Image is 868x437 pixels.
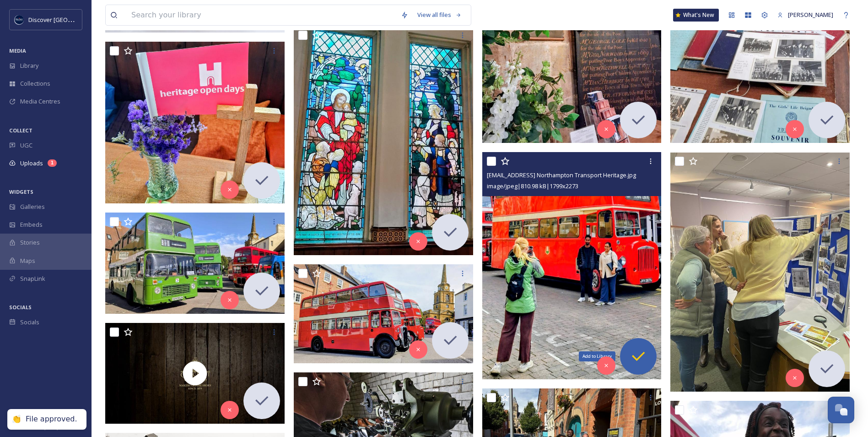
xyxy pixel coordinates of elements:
[294,26,473,255] img: ext_1759918592.305017_andiroberts62@gmail.com-HODs2025 Kingsley Park Methodist Church.jpg
[20,318,39,327] span: Socials
[9,188,33,195] span: WIDGETS
[482,153,662,379] img: ext_1759918592.306013_andiroberts62@gmail.com-HODs2025 Northampton Transport Heritage.jpg
[20,159,43,168] span: Uploads
[105,323,285,424] img: thumbnail
[20,220,43,229] span: Embeds
[105,42,285,203] img: ext_1759918592.296729_andiroberts62@gmail.com-HODs2025.jpg
[127,5,396,25] input: Search your library
[20,141,32,150] span: UGC
[9,304,32,311] span: SOCIALS
[20,257,35,265] span: Maps
[673,9,719,22] a: What's New
[670,153,850,392] img: ext_1759918015.820493_comms@daventrytowncouncil.co.uk-Daventry Museum visit.jpg
[9,47,26,54] span: MEDIA
[20,202,45,211] span: Galleries
[788,11,833,19] span: [PERSON_NAME]
[413,6,466,24] a: View all files
[20,274,45,283] span: SnapLink
[20,97,60,106] span: Media Centres
[487,182,578,190] span: image/jpeg | 810.98 kB | 1799 x 2273
[48,159,57,167] div: 1
[20,238,40,247] span: Stories
[15,15,24,24] img: Untitled%20design%20%282%29.png
[579,351,615,361] div: Add to Library
[26,415,77,424] div: File approved.
[20,79,50,88] span: Collections
[294,264,473,363] img: ext_1759918011.909772_comms@daventrytowncouncil.co.uk-Daventry buses 1.jpg
[28,15,112,24] span: Discover [GEOGRAPHIC_DATA]
[12,415,21,424] div: 👏
[105,213,285,314] img: ext_1759918013.276254_comms@daventrytowncouncil.co.uk-Daventry buses 2.jpg
[828,397,854,423] button: Open Chat
[487,171,636,179] span: [EMAIL_ADDRESS] Northampton Transport Heritage.jpg
[9,127,32,134] span: COLLECT
[20,61,38,70] span: Library
[773,6,838,24] a: [PERSON_NAME]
